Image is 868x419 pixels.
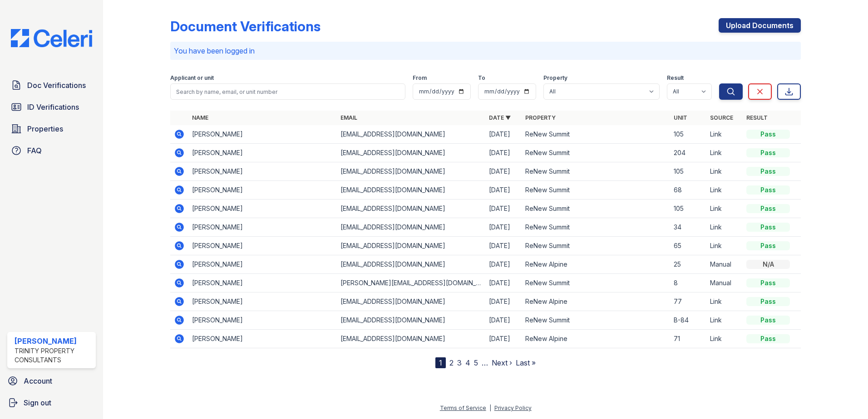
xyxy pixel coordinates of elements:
div: 1 [435,357,446,368]
a: Privacy Policy [494,404,532,411]
td: B-84 [670,311,706,330]
td: ReNew Summit [522,311,670,330]
td: [DATE] [485,237,522,255]
td: [EMAIL_ADDRESS][DOMAIN_NAME] [337,144,485,162]
img: CE_Logo_Blue-a8612792a0a2168367f1c8372b55b34899dd931a85d93a1a3d3e32e68fde9ad4.png [4,29,99,47]
td: Link [706,330,743,348]
td: [EMAIL_ADDRESS][DOMAIN_NAME] [337,237,485,255]
a: 2 [449,358,454,367]
td: [PERSON_NAME] [188,255,337,274]
td: [PERSON_NAME] [188,274,337,292]
td: Link [706,237,743,255]
td: [EMAIL_ADDRESS][DOMAIN_NAME] [337,255,485,274]
a: Doc Verifications [7,76,96,94]
div: Pass [746,278,790,287]
input: Search by name, email, or unit number [170,83,405,100]
td: [PERSON_NAME] [188,200,337,218]
a: Account [4,372,99,390]
div: Document Verifications [170,18,321,34]
td: Link [706,292,743,311]
td: 71 [670,330,706,348]
div: Pass [746,204,790,213]
td: [EMAIL_ADDRESS][DOMAIN_NAME] [337,125,485,144]
td: ReNew Summit [522,125,670,144]
td: [EMAIL_ADDRESS][DOMAIN_NAME] [337,218,485,237]
label: Result [667,74,684,82]
a: Result [746,114,768,121]
div: [PERSON_NAME] [15,336,92,346]
a: 5 [474,358,478,367]
td: [PERSON_NAME] [188,330,337,348]
label: To [478,74,485,82]
span: Account [24,375,52,386]
td: [EMAIL_ADDRESS][DOMAIN_NAME] [337,292,485,311]
td: ReNew Summit [522,218,670,237]
div: | [489,404,491,411]
td: Link [706,144,743,162]
td: [PERSON_NAME] [188,162,337,181]
td: 204 [670,144,706,162]
td: Link [706,311,743,330]
td: [DATE] [485,330,522,348]
td: Link [706,125,743,144]
div: Pass [746,334,790,343]
td: 77 [670,292,706,311]
td: [EMAIL_ADDRESS][DOMAIN_NAME] [337,200,485,218]
td: 105 [670,125,706,144]
a: Unit [674,114,687,121]
td: [PERSON_NAME] [188,144,337,162]
td: ReNew Summit [522,181,670,200]
span: ID Verifications [27,102,79,112]
td: Link [706,181,743,200]
span: Sign out [24,397,51,408]
td: ReNew Summit [522,200,670,218]
td: Link [706,162,743,181]
label: Property [543,74,567,82]
td: [DATE] [485,144,522,162]
td: [PERSON_NAME] [188,218,337,237]
div: Pass [746,241,790,250]
td: [DATE] [485,255,522,274]
a: ID Verifications [7,98,96,116]
span: … [482,357,488,368]
a: Upload Documents [719,18,801,33]
td: [DATE] [485,218,522,237]
td: Manual [706,274,743,292]
td: ReNew Alpine [522,330,670,348]
a: Sign out [4,394,99,412]
a: 4 [465,358,470,367]
td: [EMAIL_ADDRESS][DOMAIN_NAME] [337,330,485,348]
td: [PERSON_NAME] [188,237,337,255]
a: Source [710,114,733,121]
div: N/A [746,260,790,269]
td: ReNew Summit [522,237,670,255]
td: 34 [670,218,706,237]
td: 68 [670,181,706,200]
td: ReNew Alpine [522,255,670,274]
a: FAQ [7,141,96,160]
td: ReNew Summit [522,162,670,181]
td: ReNew Summit [522,144,670,162]
td: [PERSON_NAME] [188,125,337,144]
span: Properties [27,123,63,134]
td: [DATE] [485,162,522,181]
td: Link [706,218,743,237]
td: [PERSON_NAME] [188,292,337,311]
a: Email [340,114,357,121]
td: [DATE] [485,292,522,311]
td: [EMAIL_ADDRESS][DOMAIN_NAME] [337,162,485,181]
td: Link [706,200,743,218]
div: Pass [746,130,790,139]
td: ReNew Alpine [522,292,670,311]
span: Doc Verifications [27,80,86,91]
td: 65 [670,237,706,255]
td: [PERSON_NAME][EMAIL_ADDRESS][DOMAIN_NAME] [337,274,485,292]
td: [DATE] [485,274,522,292]
div: Pass [746,297,790,306]
td: ReNew Summit [522,274,670,292]
td: 25 [670,255,706,274]
a: Properties [7,120,96,138]
div: Pass [746,316,790,325]
label: From [413,74,427,82]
